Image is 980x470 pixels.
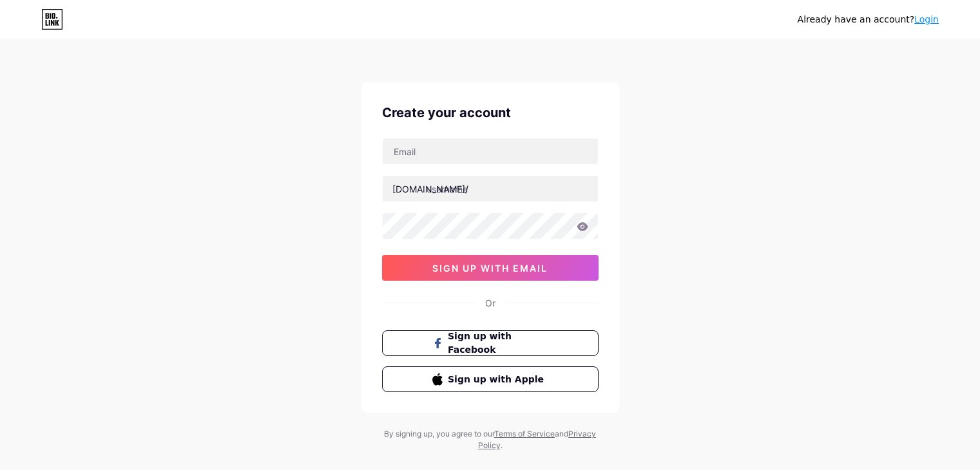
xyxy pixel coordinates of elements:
div: Or [485,296,495,310]
span: Sign up with Facebook [448,330,548,357]
input: username [383,176,598,202]
div: Already have an account? [798,13,939,26]
div: [DOMAIN_NAME]/ [392,182,468,196]
div: By signing up, you agree to our and . [381,428,600,451]
span: Sign up with Apple [448,373,548,386]
button: Sign up with Apple [382,366,599,392]
span: sign up with email [432,263,548,274]
button: sign up with email [382,255,599,281]
input: Email [383,138,598,164]
div: Create your account [382,103,599,122]
a: Terms of Service [494,429,555,438]
a: Login [914,14,939,24]
button: Sign up with Facebook [382,330,599,356]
